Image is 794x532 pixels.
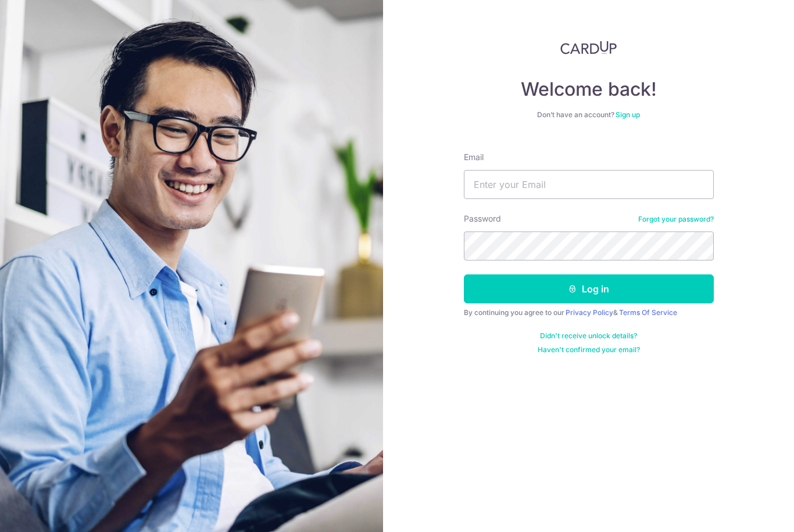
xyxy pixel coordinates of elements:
h4: Welcome back! [464,78,714,101]
a: Terms Of Service [619,308,677,317]
img: CardUp Logo [560,41,617,55]
input: Enter your Email [464,170,714,199]
div: Don’t have an account? [464,110,714,120]
a: Didn't receive unlock details? [540,331,637,341]
label: Email [464,151,484,163]
label: Password [464,213,501,225]
a: Haven't confirmed your email? [538,345,640,354]
a: Sign up [616,110,640,119]
a: Privacy Policy [566,308,613,317]
div: By continuing you agree to our & [464,308,714,317]
button: Log in [464,274,714,303]
a: Forgot your password? [638,215,714,224]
